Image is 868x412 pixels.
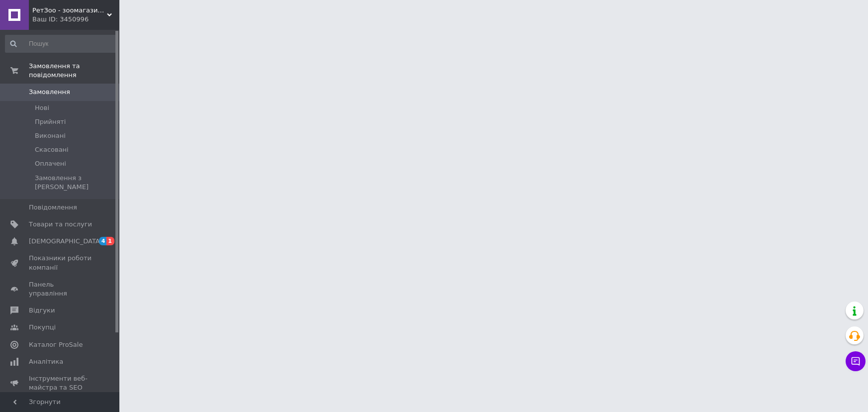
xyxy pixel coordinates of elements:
span: Замовлення з [PERSON_NAME] [35,174,116,192]
span: Інструменти веб-майстра та SEO [29,374,92,392]
span: Панель управління [29,280,92,298]
span: РетЗоо - зоомагазин для ваших домашніх улюбленців [32,6,107,15]
input: Пошук [5,35,117,53]
span: Показники роботи компанії [29,254,92,272]
span: Нові [35,103,49,112]
span: Аналітика [29,357,63,366]
button: Чат з покупцем [846,351,866,371]
span: 4 [99,237,107,245]
span: Товари та послуги [29,220,92,229]
span: Замовлення та повідомлення [29,62,119,80]
div: Ваш ID: 3450996 [32,15,119,24]
span: Повідомлення [29,203,77,212]
span: 1 [106,237,114,245]
span: Каталог ProSale [29,340,83,349]
span: Прийняті [35,117,66,126]
span: Оплачені [35,159,66,168]
span: Замовлення [29,88,70,97]
span: Скасовані [35,145,69,154]
span: [DEMOGRAPHIC_DATA] [29,237,102,246]
span: Відгуки [29,306,55,315]
span: Покупці [29,323,56,332]
span: Виконані [35,131,66,140]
